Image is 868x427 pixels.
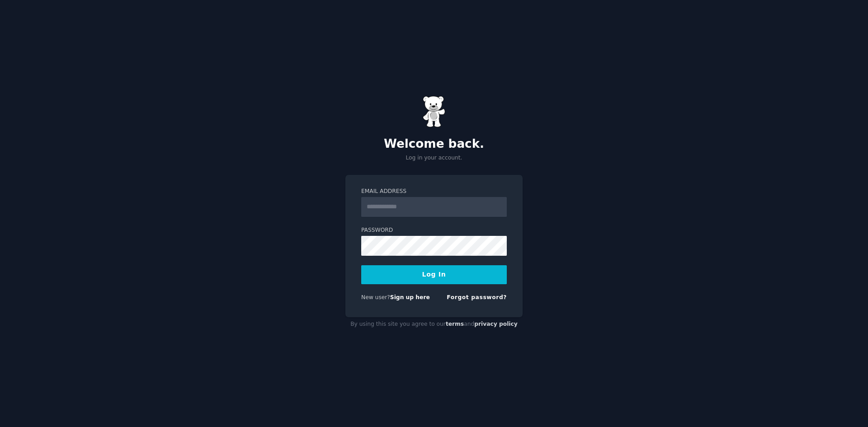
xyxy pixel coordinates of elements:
label: Email Address [361,188,507,196]
img: Gummy Bear [423,96,445,127]
h2: Welcome back. [345,137,523,151]
a: Sign up here [390,294,430,300]
button: Log In [361,265,507,284]
label: Password [361,226,507,235]
a: terms [446,321,464,327]
a: privacy policy [474,321,518,327]
p: Log in your account. [345,154,523,162]
a: Forgot password? [447,294,507,300]
div: By using this site you agree to our and [345,317,523,332]
span: New user? [361,294,390,300]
